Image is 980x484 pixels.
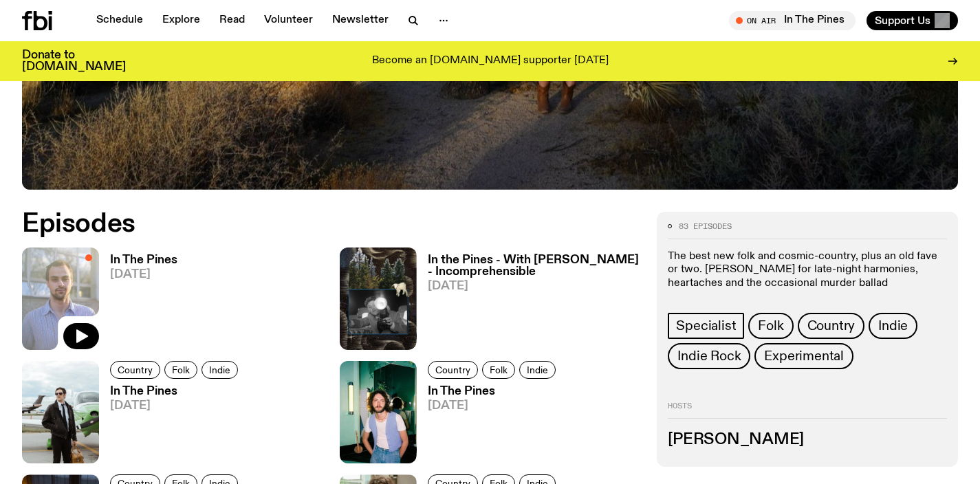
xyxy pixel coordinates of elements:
[878,318,908,333] span: Indie
[519,361,556,379] a: Indie
[110,269,177,280] span: [DATE]
[758,318,783,333] span: Folk
[99,386,242,463] a: In The Pines[DATE]
[798,313,865,339] a: Country
[869,313,917,339] a: Indie
[679,223,732,230] span: 83 episodes
[435,364,470,375] span: Country
[110,361,160,379] a: Country
[164,361,197,379] a: Folk
[372,55,609,67] p: Become an [DOMAIN_NAME] supporter [DATE]
[668,432,947,448] h3: [PERSON_NAME]
[202,361,238,379] a: Indie
[110,254,177,266] h3: In The Pines
[482,361,515,379] a: Folk
[668,250,947,290] p: The best new folk and cosmic-country, plus an old fave or two. [PERSON_NAME] for late-night harmo...
[668,402,947,419] h2: Hosts
[324,11,397,30] a: Newsletter
[676,318,736,333] span: Specialist
[88,11,151,30] a: Schedule
[256,11,321,30] a: Volunteer
[211,11,253,30] a: Read
[527,364,548,375] span: Indie
[209,364,230,375] span: Indie
[22,212,640,236] h2: Episodes
[417,386,560,463] a: In The Pines[DATE]
[428,280,641,292] span: [DATE]
[110,386,242,397] h3: In The Pines
[154,11,208,30] a: Explore
[428,386,560,397] h3: In The Pines
[875,14,930,27] span: Support Us
[172,364,190,375] span: Folk
[22,49,126,73] h3: Donate to [DOMAIN_NAME]
[729,11,856,30] button: On AirIn The Pines
[99,254,177,350] a: In The Pines[DATE]
[110,400,242,412] span: [DATE]
[118,364,153,375] span: Country
[428,400,560,412] span: [DATE]
[668,343,750,369] a: Indie Rock
[807,318,856,333] span: Country
[748,313,793,339] a: Folk
[764,349,844,364] span: Experimental
[754,343,853,369] a: Experimental
[677,349,741,364] span: Indie Rock
[428,254,641,278] h3: In the Pines - With [PERSON_NAME] - Incomprehensible
[668,313,744,339] a: Specialist
[490,364,508,375] span: Folk
[428,361,478,379] a: Country
[417,254,641,350] a: In the Pines - With [PERSON_NAME] - Incomprehensible[DATE]
[867,11,958,30] button: Support Us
